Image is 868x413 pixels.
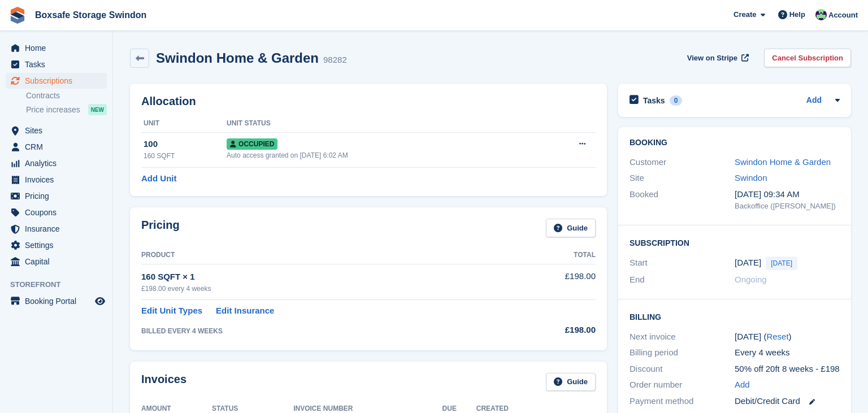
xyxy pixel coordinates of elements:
div: 50% off 20ft 8 weeks - £198 [735,363,840,376]
a: Edit Insurance [216,305,274,318]
a: Preview store [93,294,107,308]
span: Occupied [227,138,277,150]
div: End [630,273,735,286]
a: menu [6,73,107,89]
a: Guide [546,373,596,392]
span: Capital [25,254,93,269]
span: Account [828,10,858,21]
div: Every 4 weeks [735,346,840,359]
span: Ongoing [735,275,767,284]
span: Booking Portal [25,293,93,309]
div: Debit/Credit Card [735,395,840,408]
th: Total [510,246,596,264]
a: Swindon Home & Garden [735,157,831,167]
a: menu [6,205,107,220]
div: Discount [630,363,735,376]
span: Help [789,9,805,20]
h2: Billing [630,311,840,322]
span: Tasks [25,56,93,72]
div: Auto access granted on [DATE] 6:02 AM [227,150,535,160]
span: Subscriptions [25,73,93,89]
a: menu [6,254,107,269]
div: £198.00 [510,324,596,337]
div: Next invoice [630,331,735,344]
h2: Allocation [141,95,596,108]
span: Settings [25,237,93,253]
div: Order number [630,379,735,392]
a: menu [6,56,107,72]
a: menu [6,40,107,56]
a: Boxsafe Storage Swindon [31,6,151,24]
a: menu [6,123,107,138]
span: Insurance [25,221,93,237]
a: menu [6,188,107,204]
a: View on Stripe [683,49,751,67]
a: menu [6,221,107,237]
th: Unit Status [227,115,535,133]
a: menu [6,155,107,171]
span: Price increases [26,105,80,115]
a: Edit Unit Types [141,305,202,318]
span: [DATE] [766,257,797,270]
th: Product [141,246,510,264]
td: £198.00 [510,264,596,299]
div: NEW [88,104,107,115]
div: [DATE] 09:34 AM [735,188,840,201]
div: 0 [670,95,683,106]
time: 2025-08-10 23:00:00 UTC [735,257,761,269]
span: Home [25,40,93,56]
h2: Swindon Home & Garden [156,50,319,66]
div: Payment method [630,395,735,408]
a: Price increases NEW [26,103,107,116]
img: Kim Virabi [815,9,827,20]
span: Create [734,9,756,20]
h2: Booking [630,138,840,147]
h2: Pricing [141,219,180,237]
div: Site [630,172,735,185]
h2: Subscription [630,237,840,248]
img: stora-icon-8386f47178a22dfd0bd8f6a31ec36ba5ce8667c1dd55bd0f319d3a0aa187defe.svg [9,7,26,24]
div: [DATE] ( ) [735,331,840,344]
span: Coupons [25,205,93,220]
a: Add [735,379,750,392]
div: £198.00 every 4 weeks [141,284,510,294]
a: Contracts [26,90,107,101]
a: Add [806,94,822,107]
a: Reset [766,332,788,341]
div: 100 [144,138,227,151]
a: menu [6,172,107,188]
th: Unit [141,115,227,133]
div: 160 SQFT × 1 [141,271,510,284]
span: CRM [25,139,93,155]
h2: Tasks [643,95,665,106]
div: Customer [630,156,735,169]
div: Start [630,257,735,270]
a: menu [6,139,107,155]
span: Pricing [25,188,93,204]
span: Invoices [25,172,93,188]
a: Add Unit [141,172,176,185]
div: Billing period [630,346,735,359]
span: Storefront [10,279,112,290]
a: Cancel Subscription [764,49,851,67]
div: Backoffice ([PERSON_NAME]) [735,201,840,212]
div: Booked [630,188,735,212]
span: Analytics [25,155,93,171]
a: Guide [546,219,596,237]
div: 160 SQFT [144,151,227,161]
div: 98282 [323,54,347,67]
span: View on Stripe [687,53,737,64]
div: BILLED EVERY 4 WEEKS [141,326,510,336]
a: Swindon [735,173,767,182]
h2: Invoices [141,373,186,392]
a: menu [6,237,107,253]
a: menu [6,293,107,309]
span: Sites [25,123,93,138]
